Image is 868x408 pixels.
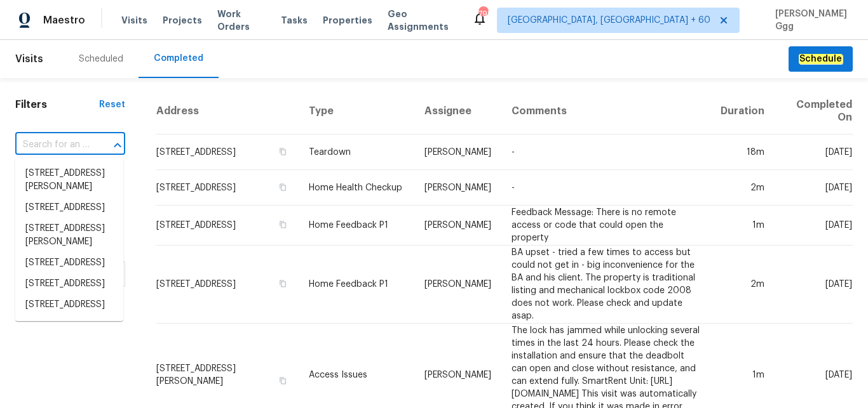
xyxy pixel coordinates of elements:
td: - [501,170,710,206]
span: Geo Assignments [388,8,457,33]
td: [STREET_ADDRESS] [156,135,299,170]
li: [STREET_ADDRESS] [15,273,123,294]
td: [DATE] [775,170,853,206]
td: BA upset - tried a few times to access but could not get in - big inconvenience for the BA and hi... [501,246,710,324]
td: Feedback Message: There is no remote access or code that could open the property [501,206,710,246]
span: Visits [121,14,147,27]
td: Teardown [299,135,414,170]
th: Duration [710,88,775,135]
span: [GEOGRAPHIC_DATA], [GEOGRAPHIC_DATA] + 60 [508,14,710,27]
td: 18m [710,135,775,170]
th: Comments [501,88,710,135]
button: Schedule [789,46,853,72]
td: Home Feedback P1 [299,206,414,246]
span: Visits [15,45,43,73]
input: Search for an address... [15,135,90,155]
td: Home Feedback P1 [299,246,414,324]
td: [STREET_ADDRESS] [156,206,299,246]
h1: Filters [15,98,99,111]
div: Reset [99,98,125,111]
span: Maestro [43,14,85,27]
button: Copy Address [277,181,288,193]
span: Projects [163,14,202,27]
span: [PERSON_NAME] Ggg [770,8,849,33]
td: [DATE] [775,206,853,246]
li: [STREET_ADDRESS] [15,253,123,273]
td: [PERSON_NAME] [414,206,501,246]
li: [STREET_ADDRESS] [15,197,123,218]
th: Type [299,88,414,135]
td: [DATE] [775,135,853,170]
th: Address [156,88,299,135]
button: Copy Address [277,278,288,289]
li: [STREET_ADDRESS][PERSON_NAME] [15,315,123,350]
td: [PERSON_NAME] [414,135,501,170]
td: [STREET_ADDRESS] [156,246,299,324]
span: Tasks [281,16,308,25]
span: Properties [323,14,372,27]
td: 2m [710,170,775,206]
td: [STREET_ADDRESS] [156,170,299,206]
th: Assignee [414,88,501,135]
td: Home Health Checkup [299,170,414,206]
td: 1m [710,206,775,246]
li: [STREET_ADDRESS] [15,294,123,315]
div: 792 [478,8,487,20]
button: Copy Address [277,219,288,230]
em: Schedule [799,54,843,64]
button: Close [109,136,126,154]
li: [STREET_ADDRESS][PERSON_NAME] [15,218,123,253]
td: 2m [710,246,775,324]
td: [PERSON_NAME] [414,246,501,324]
li: [STREET_ADDRESS][PERSON_NAME] [15,163,123,197]
button: Copy Address [277,146,288,157]
div: Scheduled [79,53,123,65]
th: Completed On [775,88,853,135]
span: Work Orders [217,8,266,33]
td: [DATE] [775,246,853,324]
div: Completed [154,52,203,65]
td: - [501,135,710,170]
td: [PERSON_NAME] [414,170,501,206]
button: Copy Address [277,375,288,386]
